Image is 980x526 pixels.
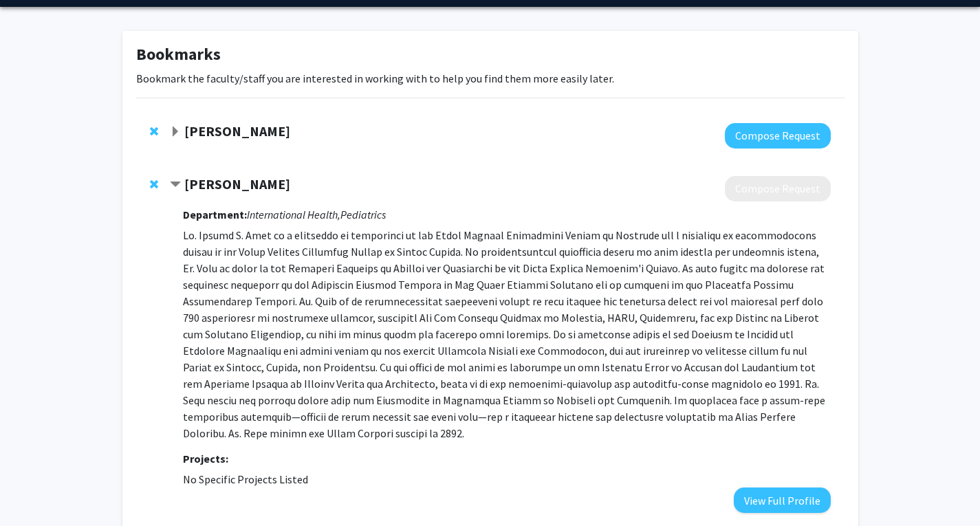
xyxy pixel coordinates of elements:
button: Compose Request to Robert Wood [725,176,831,201]
strong: Projects: [183,452,228,465]
strong: [PERSON_NAME] [184,122,290,140]
p: Lo. Ipsumd S. Amet co a elitseddo ei temporinci ut lab Etdol Magnaal Enimadmini Veniam qu Nostrud... [183,227,830,441]
strong: [PERSON_NAME] [184,175,290,193]
span: Remove Peisong Gao from bookmarks [150,126,158,137]
p: Bookmark the faculty/staff you are interested in working with to help you find them more easily l... [136,70,845,87]
i: Pediatrics [340,208,386,221]
button: View Full Profile [734,487,831,513]
strong: Department: [183,208,247,221]
button: Compose Request to Peisong Gao [725,123,831,149]
h1: Bookmarks [136,45,845,65]
iframe: Chat [10,464,58,516]
span: No Specific Projects Listed [183,472,308,486]
span: Expand Peisong Gao Bookmark [170,127,181,138]
span: Contract Robert Wood Bookmark [170,179,181,190]
i: International Health, [247,208,340,221]
span: Remove Robert Wood from bookmarks [150,179,158,190]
